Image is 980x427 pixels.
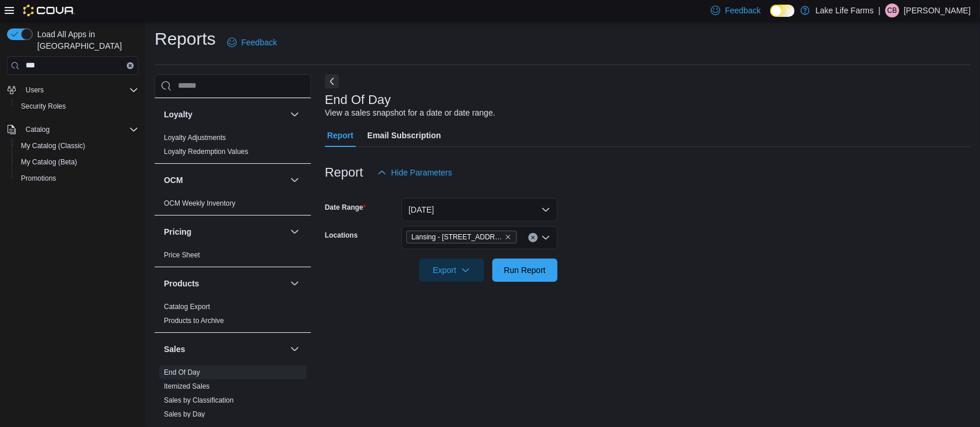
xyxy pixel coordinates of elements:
[288,173,302,187] button: OCM
[419,259,484,282] button: Export
[325,203,366,212] label: Date Range
[164,109,192,120] h3: Loyalty
[23,5,75,16] img: Cova
[241,37,277,48] span: Feedback
[16,155,82,169] a: My Catalog (Beta)
[164,303,210,311] a: Catalog Export
[164,368,200,377] span: End Of Day
[164,250,200,260] span: Price Sheet
[164,147,248,156] span: Loyalty Redemption Values
[528,233,538,242] button: Clear input
[16,139,138,153] span: My Catalog (Classic)
[21,123,138,137] span: Catalog
[164,410,205,418] a: Sales by Day
[155,300,311,332] div: Products
[164,396,234,404] a: Sales by Classification
[816,3,874,17] p: Lake Life Farms
[164,174,183,186] h3: OCM
[164,133,226,142] span: Loyalty Adjustments
[164,174,285,186] button: OCM
[164,302,210,311] span: Catalog Export
[325,231,358,240] label: Locations
[21,123,54,137] button: Catalog
[878,3,881,17] p: |
[164,396,234,405] span: Sales by Classification
[164,316,224,325] span: Products to Archive
[21,83,138,97] span: Users
[373,161,457,184] button: Hide Parameters
[164,251,200,259] a: Price Sheet
[164,382,210,391] span: Itemized Sales
[888,3,897,17] span: CB
[164,382,210,390] a: Itemized Sales
[325,74,339,88] button: Next
[164,199,235,207] a: OCM Weekly Inventory
[21,83,48,97] button: Users
[164,317,224,325] a: Products to Archive
[164,199,235,208] span: OCM Weekly Inventory
[16,171,138,185] span: Promotions
[164,134,226,142] a: Loyalty Adjustments
[164,278,285,289] button: Products
[2,121,143,138] button: Catalog
[26,125,49,134] span: Catalog
[164,410,205,419] span: Sales by Day
[164,148,248,156] a: Loyalty Redemption Values
[12,98,143,114] button: Security Roles
[164,343,185,355] h3: Sales
[492,259,557,282] button: Run Report
[16,99,70,113] a: Security Roles
[325,166,363,180] h3: Report
[33,28,138,52] span: Load All Apps in [GEOGRAPHIC_DATA]
[504,264,546,276] span: Run Report
[327,124,353,147] span: Report
[725,5,760,16] span: Feedback
[21,157,77,167] span: My Catalog (Beta)
[16,171,61,185] a: Promotions
[155,131,311,163] div: Loyalty
[164,226,285,238] button: Pricing
[402,198,557,221] button: [DATE]
[21,102,66,111] span: Security Roles
[325,93,391,107] h3: End Of Day
[164,109,285,120] button: Loyalty
[541,233,550,242] button: Open list of options
[16,139,90,153] a: My Catalog (Classic)
[26,85,44,95] span: Users
[904,3,971,17] p: [PERSON_NAME]
[7,77,138,217] nav: Complex example
[164,278,199,289] h3: Products
[164,368,200,376] a: End Of Day
[16,99,138,113] span: Security Roles
[391,167,452,178] span: Hide Parameters
[406,231,517,243] span: Lansing - 2617 E Michigan Avenue
[770,5,795,17] input: Dark Mode
[288,225,302,239] button: Pricing
[288,277,302,290] button: Products
[155,248,311,267] div: Pricing
[21,174,56,183] span: Promotions
[127,62,134,69] button: Clear input
[885,3,899,17] div: Christina Bell
[164,226,191,238] h3: Pricing
[412,231,502,243] span: Lansing - [STREET_ADDRESS][US_STATE]
[325,107,495,119] div: View a sales snapshot for a date or date range.
[12,154,143,170] button: My Catalog (Beta)
[155,27,216,51] h1: Reports
[288,107,302,121] button: Loyalty
[12,170,143,186] button: Promotions
[155,196,311,215] div: OCM
[164,343,285,355] button: Sales
[2,82,143,98] button: Users
[426,259,477,282] span: Export
[505,234,512,241] button: Remove Lansing - 2617 E Michigan Avenue from selection in this group
[288,342,302,356] button: Sales
[223,31,281,54] a: Feedback
[16,155,138,169] span: My Catalog (Beta)
[12,138,143,154] button: My Catalog (Classic)
[21,141,85,150] span: My Catalog (Classic)
[367,124,441,147] span: Email Subscription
